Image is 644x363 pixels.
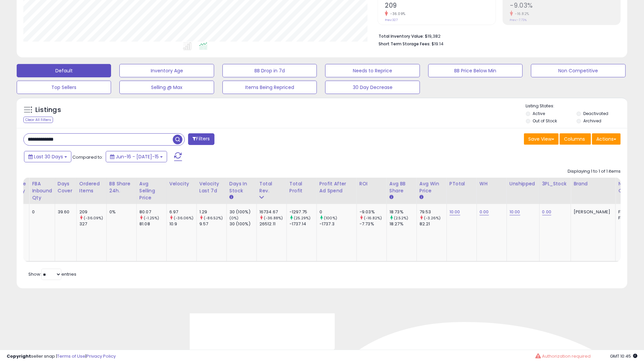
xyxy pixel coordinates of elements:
[3,180,26,194] div: Fulfillable Quantity
[139,180,164,201] div: Avg Selling Price
[510,209,520,215] a: 10.00
[618,209,640,215] div: FBA: 8
[424,215,441,221] small: (-3.26%)
[480,180,504,187] div: WH
[319,209,357,215] div: 0
[432,41,444,47] span: $19.14
[188,133,214,145] button: Filters
[390,180,414,194] div: Avg BB Share
[79,180,104,194] div: Ordered Items
[199,209,226,215] div: 1.29
[199,221,226,227] div: 9.57
[28,271,76,277] span: Show: entries
[169,180,194,187] div: Velocity
[420,180,444,194] div: Avg Win Price
[79,221,106,227] div: 327
[84,215,103,221] small: (-36.09%)
[23,117,53,123] div: Clear All Filters
[319,221,357,227] div: -1737.3
[169,221,196,227] div: 10.9
[379,41,431,47] b: Short Term Storage Fees:
[319,180,354,194] div: Profit After Ad Spend
[531,64,625,77] button: Non Competitive
[477,178,507,204] th: CSV column name: cust_attr_2_WH
[390,194,394,200] small: Avg BB Share.
[360,221,387,227] div: -7.73%
[385,2,495,11] h2: 209
[379,32,616,40] li: $19,382
[79,209,106,215] div: 209
[139,221,166,227] div: 81.08
[390,221,417,227] div: 18.27%
[169,209,196,215] div: 6.97
[568,168,621,175] div: Displaying 1 to 1 of 1 items
[447,178,477,204] th: CSV column name: cust_attr_1_PTotal
[106,151,167,162] button: Jun-16 - [DATE]-15
[526,103,627,109] p: Listing States:
[539,178,571,204] th: CSV column name: cust_attr_3_3PL_Stock
[574,180,613,187] div: Brand
[259,209,286,215] div: 16734.67
[388,11,406,16] small: -36.09%
[119,64,214,77] button: Inventory Age
[325,64,420,77] button: Needs to Reprice
[116,153,159,160] span: Jun-16 - [DATE]-15
[385,18,398,22] small: Prev: 327
[513,11,530,16] small: -16.82%
[507,178,539,204] th: CSV column name: cust_attr_4_Unshipped
[229,215,239,221] small: (0%)
[618,215,640,221] div: FBM: 7
[58,180,74,194] div: Days Cover
[394,215,408,221] small: (2.52%)
[390,209,417,215] div: 18.73%
[229,194,233,200] small: Days In Stock.
[229,180,254,194] div: Days In Stock
[222,81,317,94] button: Items Being Repriced
[109,209,131,215] div: 0%
[222,64,317,77] button: BB Drop in 7d
[480,209,489,215] a: 0.00
[542,209,552,215] a: 0.00
[34,153,63,160] span: Last 30 Days
[420,221,447,227] div: 82.21
[35,105,61,115] h5: Listings
[583,111,608,116] label: Deactivated
[72,154,103,160] span: Compared to:
[289,180,314,194] div: Total Profit
[379,33,424,39] b: Total Inventory Value:
[360,209,387,215] div: -9.03%
[17,81,111,94] button: Top Sellers
[510,180,537,187] div: Unshipped
[533,111,545,116] label: Active
[324,215,337,221] small: (100%)
[428,64,523,77] button: BB Price Below Min
[420,194,424,200] small: Avg Win Price.
[32,209,50,215] div: 0
[144,215,159,221] small: (-1.25%)
[17,64,111,77] button: Default
[264,215,283,221] small: (-36.88%)
[289,221,316,227] div: -1737.14
[259,221,286,227] div: 26512.11
[360,180,384,187] div: ROI
[560,133,591,145] button: Columns
[289,209,316,215] div: -1297.75
[574,209,610,215] div: [PERSON_NAME]
[174,215,193,221] small: (-36.06%)
[524,133,559,145] button: Save View
[510,2,620,11] h2: -9.03%
[364,215,382,221] small: (-16.82%)
[583,118,601,124] label: Archived
[618,180,643,194] div: Num of Comp.
[564,136,585,142] span: Columns
[450,180,474,187] div: PTotal
[32,180,52,201] div: FBA inbound Qty
[259,180,284,194] div: Total Rev.
[58,209,71,215] div: 39.60
[204,215,223,221] small: (-86.52%)
[510,18,527,22] small: Prev: -7.73%
[24,151,71,162] button: Last 30 Days
[139,209,166,215] div: 80.07
[294,215,310,221] small: (25.29%)
[420,209,447,215] div: 79.53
